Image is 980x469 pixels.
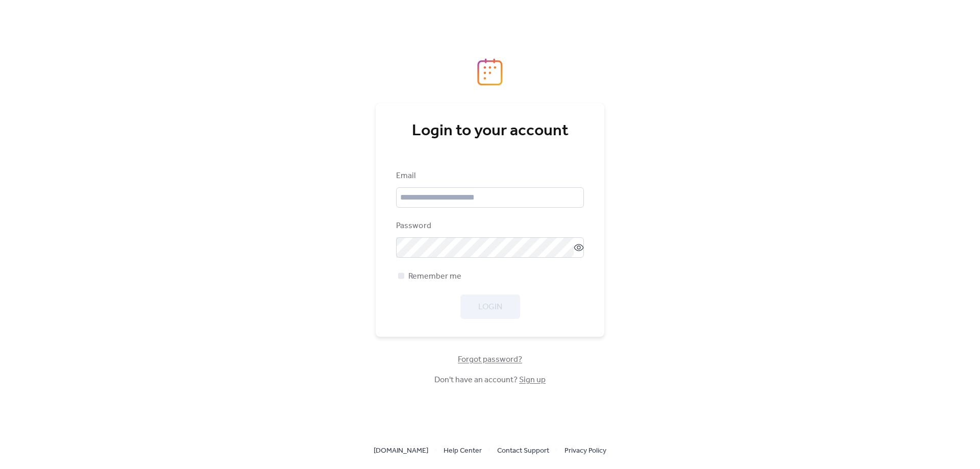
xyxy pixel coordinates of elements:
a: Forgot password? [458,357,522,362]
div: Email [396,170,582,182]
a: Contact Support [497,444,549,457]
img: logo [477,58,503,86]
a: Sign up [519,372,546,388]
a: Privacy Policy [565,444,606,457]
span: [DOMAIN_NAME] [374,445,428,457]
span: Don't have an account? [434,374,546,386]
a: Help Center [444,444,482,457]
span: Forgot password? [458,354,522,366]
div: Password [396,220,582,232]
span: Help Center [444,445,482,457]
div: Login to your account [396,121,584,141]
span: Remember me [408,270,461,283]
span: Contact Support [497,445,549,457]
span: Privacy Policy [565,445,606,457]
a: [DOMAIN_NAME] [374,444,428,457]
